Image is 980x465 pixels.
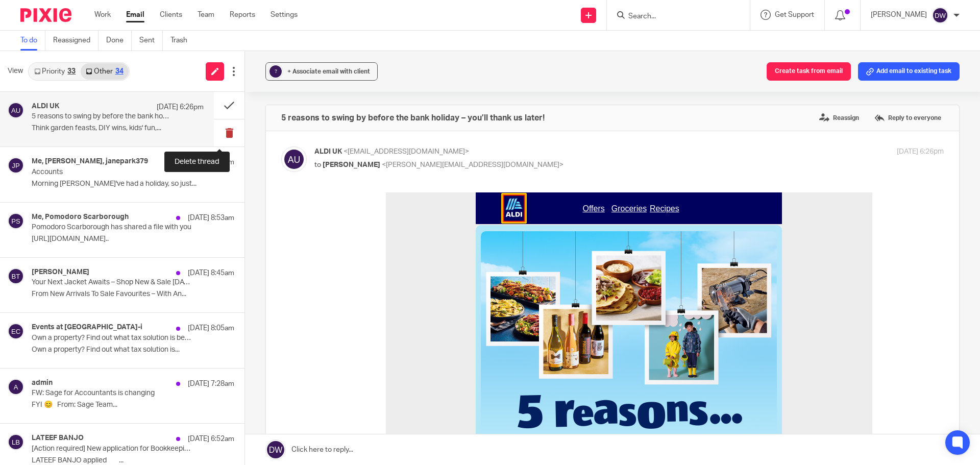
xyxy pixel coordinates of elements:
[767,62,851,81] button: Create task from email
[281,113,545,123] h4: 5 reasons to swing by before the bank holiday – you’ll thank us later!
[8,66,23,77] span: View
[32,445,194,453] p: [Action required] New application for Bookkeeping & Accounts/Admin Support, [GEOGRAPHIC_DATA]
[323,161,380,168] span: [PERSON_NAME]
[32,213,129,222] h4: Me, Pomodoro Scarborough
[8,434,24,450] img: svg%3E
[297,12,332,20] a: Groceries
[188,157,234,167] p: [DATE] 9:33am
[322,358,458,386] span: Oooh! Get you! With these prices you can go all out to impress your guests with the very best thi...
[32,456,234,465] p: LATEEF BANJO applied ͏­ ͏­ ͏­ ͏­ ͏­ ͏­ ͏­ ͏­...
[627,12,719,21] input: Search
[32,334,194,342] p: Own a property? Find out what tax solution is best suited to you...
[327,326,453,357] span: 1. Al fresco flavours that are proper lush
[198,10,214,20] a: Team
[188,213,234,223] p: [DATE] 8:53am
[32,268,89,277] h4: [PERSON_NAME]
[67,68,76,75] div: 33
[32,346,234,354] p: Own a property? Find out what tax solution is...
[314,148,342,155] span: ALDI UK
[8,323,24,339] img: svg%3E
[932,7,948,23] img: svg%3E
[160,10,182,20] a: Clients
[32,223,194,232] p: Pomodoro Scarborough has shared a file with you
[53,31,99,51] a: Reassigned
[281,146,307,172] img: svg%3E
[340,440,439,455] span: 2. DIY like a pro
[32,157,148,166] h4: Me, [PERSON_NAME], janepark379
[166,313,312,426] img: Specially selected al fresco product image
[32,323,142,332] h4: Events at [GEOGRAPHIC_DATA]-i
[382,161,563,168] span: <[PERSON_NAME][EMAIL_ADDRESS][DOMAIN_NAME]>
[775,11,814,18] span: Get Support
[32,124,204,133] p: Think garden feasts, DIY wins, kids' fun,...
[32,434,84,443] h4: LATEEF BANJO
[8,213,24,229] img: svg%3E
[8,379,24,395] img: svg%3E
[872,110,944,126] label: Reply to everyone
[94,10,111,20] a: Work
[268,12,290,20] a: Offers
[157,102,204,112] p: [DATE] 6:26pm
[817,110,862,126] label: Reassign
[32,379,53,387] h4: admin
[139,31,163,51] a: Sent
[32,112,169,121] p: 5 reasons to swing by before the bank holiday – you’ll thank us later!
[32,278,194,287] p: Your Next Jacket Awaits – Shop New & Sale [DATE]
[871,10,927,20] p: [PERSON_NAME]
[324,388,456,413] img: Specially selected al fresco product button
[20,31,45,51] a: To do
[170,31,195,51] a: Trash
[188,268,234,278] p: [DATE] 8:45am
[32,102,59,111] h4: ALDI UK
[32,168,194,177] p: Accounts
[180,243,450,259] span: ...to run, not walk, to Aldi this bank holiday
[126,10,144,20] a: Email
[269,65,282,78] div: ?
[32,180,234,188] p: Morning [PERSON_NAME]'ve had a holiday, so just...
[20,8,71,22] img: Pixie
[29,63,81,80] a: Priority33
[32,290,234,299] p: From New Arrivals To Sale Favourites – With An...
[314,161,321,168] span: to
[32,401,234,409] p: FYI 😊 From: Sage Team...
[248,281,381,307] img: Find your local Aldi button
[166,260,462,280] td: Dive into tasty outdoor dishes and fresh finds from [PERSON_NAME]’s middle aisle, all at prices y...
[897,146,944,157] p: [DATE] 6:26pm
[335,12,365,20] a: Recipes
[287,68,370,75] span: + Associate email with client
[344,148,469,155] span: <[EMAIL_ADDRESS][DOMAIN_NAME]>
[858,62,960,81] button: Add email to existing task
[188,379,234,389] p: [DATE] 7:28am
[106,31,132,51] a: Done
[166,39,462,243] img: Aldi summer header gif
[32,235,234,243] p: [URL][DOMAIN_NAME]..
[265,62,378,81] button: ? + Associate email with client
[230,10,255,20] a: Reports
[32,389,194,398] p: FW: Sage for Accountants is changing
[115,68,124,75] div: 34
[8,102,24,118] img: svg%3E
[271,10,298,20] a: Settings
[187,1,212,31] img: Aldi logo
[188,434,234,444] p: [DATE] 6:52am
[8,157,24,174] img: svg%3E
[8,268,24,284] img: svg%3E
[188,323,234,333] p: [DATE] 8:05am
[81,63,128,80] a: Other34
